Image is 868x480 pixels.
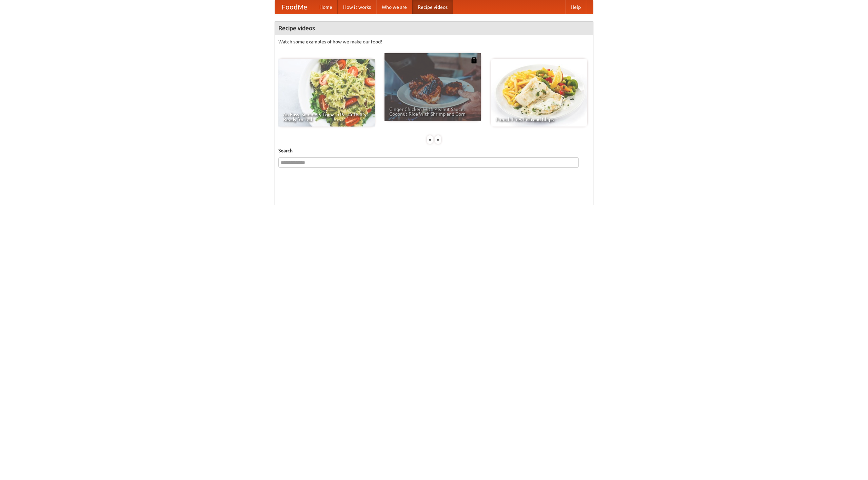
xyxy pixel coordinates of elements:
[314,0,338,14] a: Home
[427,135,433,144] div: «
[275,21,593,35] h4: Recipe videos
[412,0,453,14] a: Recipe videos
[278,38,590,45] p: Watch some examples of how we make our food!
[376,0,412,14] a: Who we are
[491,59,587,127] a: French Fries Fish and Chips
[496,117,583,122] span: French Fries Fish and Chips
[338,0,376,14] a: How it works
[278,147,590,154] h5: Search
[471,57,477,63] img: 483408.png
[275,0,314,14] a: FoodMe
[283,112,370,122] span: An Easy, Summery Tomato Pasta That's Ready for Fall
[278,59,375,127] a: An Easy, Summery Tomato Pasta That's Ready for Fall
[435,135,441,144] div: »
[565,0,586,14] a: Help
